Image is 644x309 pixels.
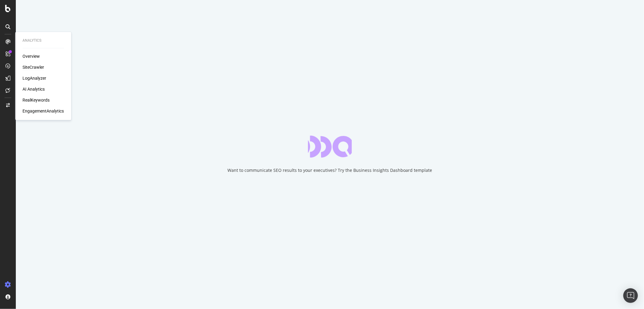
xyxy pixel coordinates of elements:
a: RealKeywords [23,97,50,103]
div: Want to communicate SEO results to your executives? Try the Business Insights Dashboard template [228,167,432,173]
div: Analytics [23,38,64,43]
a: Overview [23,53,40,59]
a: EngagementAnalytics [23,108,64,114]
a: AI Analytics [23,86,45,92]
div: Open Intercom Messenger [623,288,638,303]
a: LogAnalyzer [23,75,46,81]
div: animation [308,136,352,158]
a: SiteCrawler [23,64,44,70]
